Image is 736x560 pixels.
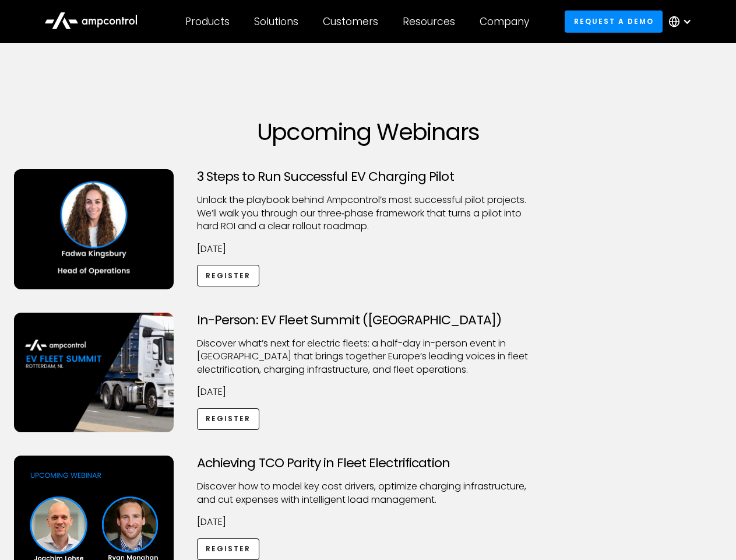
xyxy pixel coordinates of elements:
h3: Achieving TCO Parity in Fleet Electrification [197,456,540,471]
p: [DATE] [197,516,540,528]
p: [DATE] [197,386,540,398]
a: Register [197,408,260,430]
a: Request a demo [565,10,663,32]
div: Customers [323,15,378,28]
div: Resources [403,15,455,28]
p: ​Discover what’s next for electric fleets: a half-day in-person event in [GEOGRAPHIC_DATA] that b... [197,337,540,376]
div: Products [185,15,230,28]
a: Register [197,265,260,286]
h3: 3 Steps to Run Successful EV Charging Pilot [197,169,540,184]
div: Company [480,15,529,28]
h1: Upcoming Webinars [14,118,723,146]
h3: In-Person: EV Fleet Summit ([GEOGRAPHIC_DATA]) [197,313,540,328]
p: Unlock the playbook behind Ampcontrol’s most successful pilot projects. We’ll walk you through ou... [197,194,540,233]
div: Solutions [254,15,298,28]
a: Register [197,538,260,560]
p: Discover how to model key cost drivers, optimize charging infrastructure, and cut expenses with i... [197,480,540,506]
p: [DATE] [197,243,540,256]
